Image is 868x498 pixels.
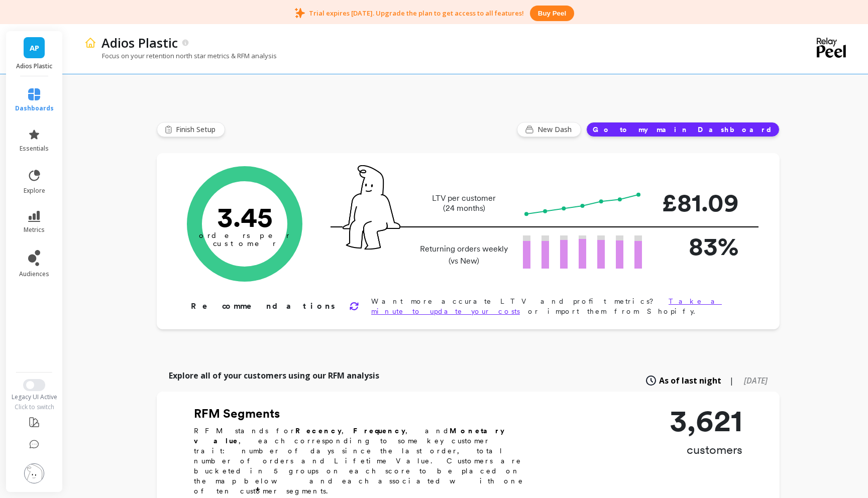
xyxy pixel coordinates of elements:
[309,9,524,18] p: Trial expires [DATE]. Upgrade the plan to get access to all features!
[191,300,337,312] p: Recommendations
[23,379,45,391] button: Switch to New UI
[19,270,49,278] span: audiences
[84,37,96,49] img: header icon
[417,193,511,213] p: LTV per customer (24 months)
[30,42,39,54] span: AP
[24,463,44,483] img: profile picture
[530,6,574,21] button: Buy peel
[101,34,178,51] p: Adios Plastic
[670,406,742,436] p: 3,621
[194,406,535,422] h2: RFM Segments
[194,426,535,496] p: RFM stands for , , and , each corresponding to some key customer trait: number of days since the ...
[659,375,721,387] span: As of last night
[199,231,290,240] tspan: orders per
[5,393,64,401] div: Legacy UI Active
[417,243,511,267] p: Returning orders weekly (vs New)
[16,62,53,70] p: Adios Plastic
[353,427,405,435] b: Frequency
[343,165,400,250] img: pal seatted on line
[658,227,738,265] p: 83%
[670,442,742,458] p: customers
[20,145,49,153] span: essentials
[169,369,379,382] p: Explore all of your customers using our RFM analysis
[15,104,54,112] span: dashboards
[217,200,273,233] text: 3.45
[371,296,747,316] p: Want more accurate LTV and profit metrics? or import them from Shopify.
[84,51,277,60] p: Focus on your retention north star metrics & RFM analysis
[295,427,342,435] b: Recency
[5,403,64,411] div: Click to switch
[744,375,768,386] span: [DATE]
[517,122,581,137] button: New Dash
[24,226,45,234] span: metrics
[24,187,45,195] span: explore
[157,122,225,137] button: Finish Setup
[213,239,277,248] tspan: customer
[729,375,734,387] span: |
[176,125,219,135] span: Finish Setup
[586,122,780,137] button: Go to my main Dashboard
[537,125,575,135] span: New Dash
[658,184,738,221] p: £81.09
